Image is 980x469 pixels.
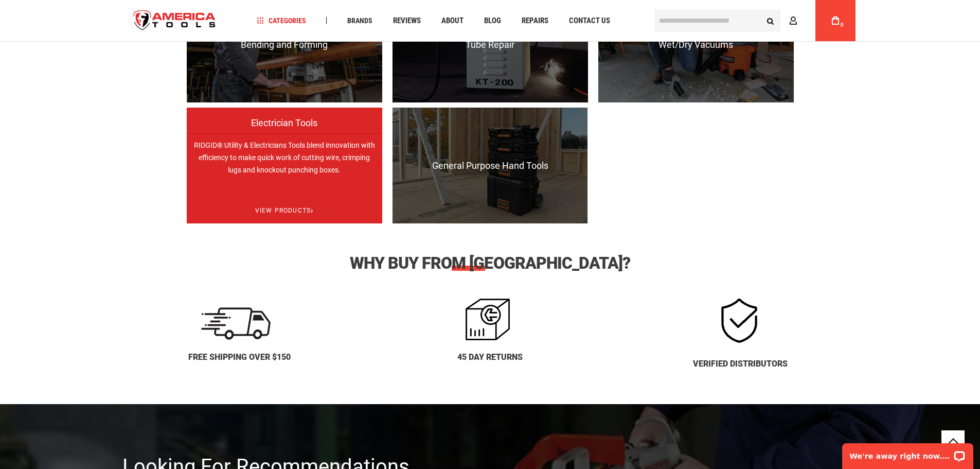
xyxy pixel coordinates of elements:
span: View Products [187,198,382,224]
span: Contact Us [569,17,610,25]
h2: Verified Distributors [623,359,858,369]
h2: Free Shipping Over $150 [122,353,358,362]
h2: 45 Day Returns [372,353,608,362]
span: 0 [841,22,844,28]
p: RIDGID® Utility & Electricians Tools blend innovation with efficiency to make quick work of cutti... [187,133,382,249]
a: Brands [343,14,377,28]
span: Bending and Forming [187,40,382,50]
a: Blog [479,14,506,28]
a: Contact Us [564,14,615,28]
span: Blog [484,17,501,25]
a: Reviews [388,14,425,28]
span: Reviews [393,17,421,25]
span: Categories [257,17,306,24]
a: Categories [252,14,311,28]
span: Tube Repair [393,40,588,50]
a: Repairs [517,14,553,28]
a: General Purpose Hand Tools [393,108,588,223]
span: About [441,17,464,25]
button: Search [761,11,780,30]
span: Repairs [522,17,548,25]
span: Wet/Dry Vacuums [598,40,794,50]
span: Brands [347,17,372,24]
a: About [437,14,468,28]
span: Electrician Tools [187,118,382,138]
img: America Tools [125,2,225,40]
iframe: LiveChat chat widget [835,437,980,469]
span: General Purpose Hand Tools [393,161,588,171]
a: Electrician Tools RIDGID® Utility & Electricians Tools blend innovation with efficiency to make q... [187,108,382,223]
a: store logo [125,2,225,40]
